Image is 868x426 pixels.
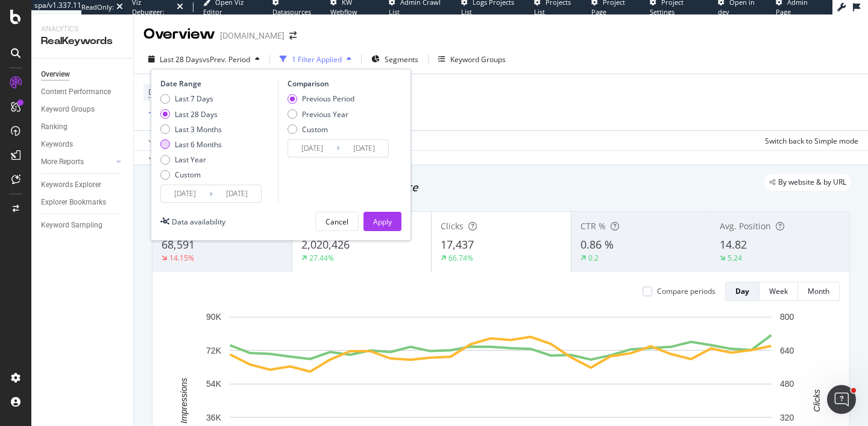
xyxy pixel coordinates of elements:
[81,2,114,12] div: ReadOnly:
[41,219,102,232] div: Keyword Sampling
[728,253,742,263] div: 5.24
[441,220,464,232] span: Clicks
[148,87,171,97] span: Device
[41,103,125,116] a: Keyword Groups
[580,220,606,232] span: CTR %
[175,170,201,180] div: Custom
[41,196,125,209] a: Explorer Bookmarks
[175,109,218,119] div: Last 28 Days
[309,253,334,263] div: 27.44%
[160,78,275,89] div: Date Range
[41,68,70,81] div: Overview
[41,86,111,98] div: Content Performance
[798,282,840,301] button: Month
[325,217,348,227] div: Cancel
[657,286,715,296] div: Compare periods
[448,253,473,263] div: 66.74%
[41,196,106,209] div: Explorer Bookmarks
[160,170,222,180] div: Custom
[735,286,749,296] div: Day
[765,136,858,146] div: Switch back to Simple mode
[275,49,356,69] button: 1 Filter Applied
[206,413,222,422] text: 36K
[301,237,350,252] span: 2,020,426
[780,379,794,389] text: 480
[302,94,354,104] div: Previous Period
[288,78,392,89] div: Comparison
[769,286,788,296] div: Week
[363,212,401,231] button: Apply
[288,109,354,119] div: Previous Year
[41,219,125,232] a: Keyword Sampling
[41,156,113,168] a: More Reports
[288,124,354,135] div: Custom
[720,220,771,232] span: Avg. Position
[315,212,359,231] button: Cancel
[41,121,68,133] div: Ranking
[41,24,124,34] div: Analytics
[808,286,829,296] div: Month
[288,94,354,104] div: Previous Period
[206,379,222,389] text: 54K
[160,124,222,135] div: Last 3 Months
[213,185,261,202] input: End Date
[169,253,194,263] div: 14.15%
[162,237,195,252] span: 68,591
[289,31,297,40] div: arrow-right-arrow-left
[778,179,846,186] span: By website & by URL
[41,86,125,98] a: Content Performance
[433,49,511,69] button: Keyword Groups
[175,154,206,165] div: Last Year
[41,179,125,191] a: Keywords Explorer
[764,174,851,191] div: legacy label
[143,49,265,69] button: Last 28 DaysvsPrev. Period
[220,30,285,42] div: [DOMAIN_NAME]
[206,312,222,322] text: 90K
[41,121,125,133] a: Ranking
[175,94,213,104] div: Last 7 Days
[760,131,858,150] button: Switch back to Simple mode
[450,54,506,65] div: Keyword Groups
[340,140,388,157] input: End Date
[827,385,856,414] iframe: Intercom live chat
[780,312,794,322] text: 800
[441,237,474,252] span: 17,437
[780,346,794,355] text: 640
[175,124,222,135] div: Last 3 Months
[41,34,124,48] div: RealKeywords
[143,106,192,121] button: Add Filter
[580,237,614,252] span: 0.86 %
[272,7,311,16] span: Datasources
[160,139,222,150] div: Last 6 Months
[160,109,222,119] div: Last 28 Days
[780,413,794,422] text: 320
[41,103,95,116] div: Keyword Groups
[588,253,599,263] div: 0.2
[143,24,215,45] div: Overview
[41,156,84,168] div: More Reports
[302,109,348,119] div: Previous Year
[759,282,798,301] button: Week
[161,185,209,202] input: Start Date
[302,124,328,135] div: Custom
[143,131,178,150] button: Apply
[203,54,250,65] span: vs Prev. Period
[160,154,222,165] div: Last Year
[41,138,73,151] div: Keywords
[160,54,203,65] span: Last 28 Days
[175,139,222,150] div: Last 6 Months
[179,378,189,423] text: Impressions
[41,179,101,191] div: Keywords Explorer
[720,237,747,252] span: 14.82
[366,49,423,69] button: Segments
[206,346,222,355] text: 72K
[41,68,125,81] a: Overview
[812,389,822,412] text: Clicks
[373,217,392,227] div: Apply
[41,138,125,151] a: Keywords
[172,217,225,227] div: Data availability
[292,54,342,65] div: 1 Filter Applied
[160,94,222,104] div: Last 7 Days
[385,54,418,65] span: Segments
[288,140,336,157] input: Start Date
